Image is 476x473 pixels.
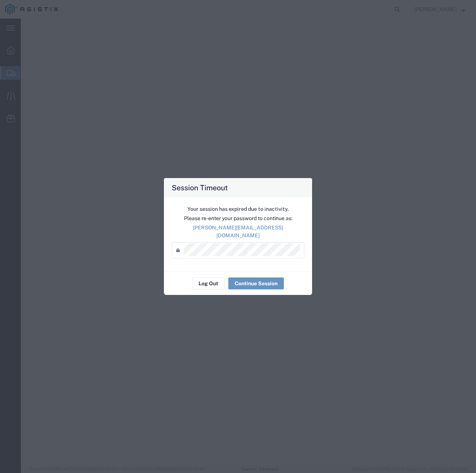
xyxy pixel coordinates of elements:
[172,182,228,193] h4: Session Timeout
[228,277,284,289] button: Continue Session
[172,215,304,222] p: Please re-enter your password to continue as:
[172,224,304,239] p: [PERSON_NAME][EMAIL_ADDRESS][DOMAIN_NAME]
[172,205,304,213] p: Your session has expired due to inactivity.
[192,277,225,289] button: Log Out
